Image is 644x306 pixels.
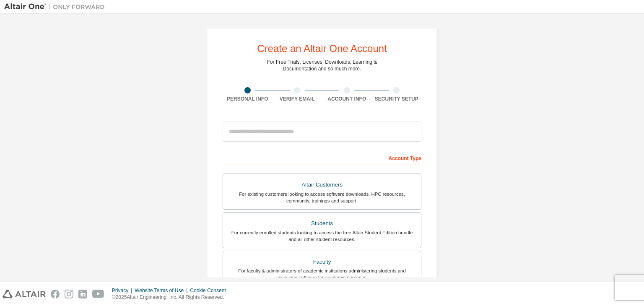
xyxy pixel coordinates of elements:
[228,191,416,204] div: For existing customers looking to access software downloads, HPC resources, community, trainings ...
[112,294,231,301] p: © 2025 Altair Engineering, Inc. All Rights Reserved.
[112,287,135,294] div: Privacy
[228,256,416,268] div: Faculty
[3,290,46,298] img: altair_logo.svg
[223,96,273,102] div: Personal Info
[223,151,421,164] div: Account Type
[51,290,60,298] img: facebook.svg
[78,290,87,298] img: linkedin.svg
[228,229,416,243] div: For currently enrolled students looking to access the free Altair Student Edition bundle and all ...
[267,59,377,72] div: For Free Trials, Licenses, Downloads, Learning & Documentation and so much more.
[4,3,109,11] img: Altair One
[228,267,416,281] div: For faculty & administrators of academic institutions administering students and accessing softwa...
[92,290,104,298] img: youtube.svg
[257,44,387,54] div: Create an Altair One Account
[228,179,416,191] div: Altair Customers
[190,287,231,294] div: Cookie Consent
[322,96,372,102] div: Account Info
[228,218,416,229] div: Students
[372,96,422,102] div: Security Setup
[135,287,190,294] div: Website Terms of Use
[273,96,322,102] div: Verify Email
[65,290,73,298] img: instagram.svg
